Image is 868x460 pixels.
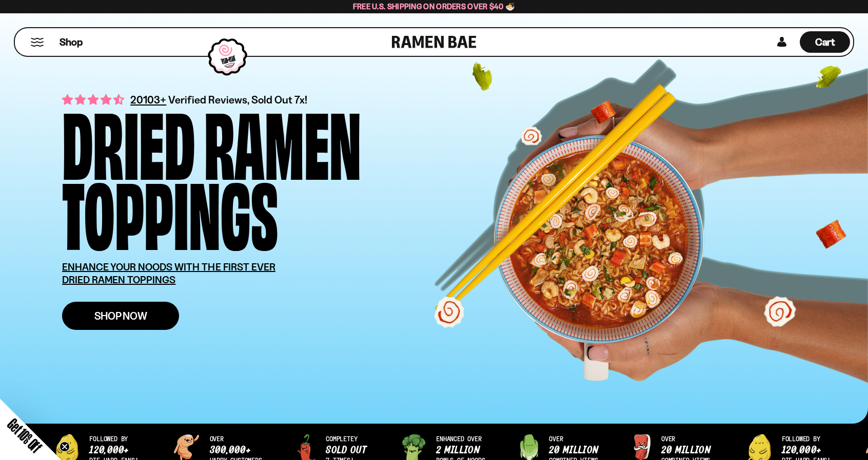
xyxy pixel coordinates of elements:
[62,105,195,175] div: Dried
[815,36,835,48] span: Cart
[60,442,70,452] button: Close teaser
[30,38,44,47] button: Mobile Menu Trigger
[60,31,83,53] a: Shop
[62,302,179,330] a: Shop Now
[62,175,278,245] div: Toppings
[353,2,516,11] span: Free U.S. Shipping on Orders over $40 🍜
[94,310,147,321] span: Shop Now
[60,35,83,49] span: Shop
[62,261,275,286] u: ENHANCE YOUR NOODS WITH THE FIRST EVER DRIED RAMEN TOPPINGS
[800,28,850,56] a: Cart
[5,415,45,455] span: Get 10% Off
[204,105,361,175] div: Ramen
